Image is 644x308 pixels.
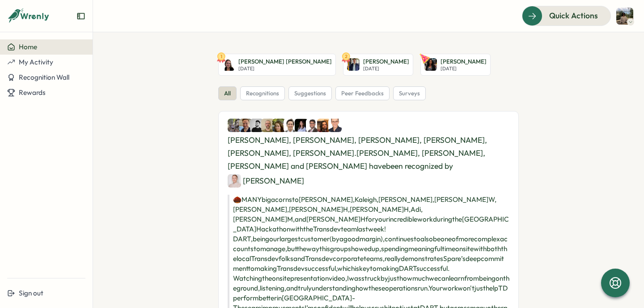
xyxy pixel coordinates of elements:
[522,6,611,26] button: Quick Actions
[399,90,420,98] span: surveys
[363,58,409,66] p: [PERSON_NAME]
[228,174,304,188] div: [PERSON_NAME]
[317,119,330,132] img: Jason Miller
[19,58,53,66] span: My Activity
[19,73,69,81] span: Recognition Wall
[228,174,241,188] img: Kristoffer Hansen
[222,58,235,71] img: Laurila McCullough
[19,43,37,51] span: Home
[328,119,342,132] img: John Henderson
[224,90,231,98] span: all
[239,119,252,132] img: Chris Waddell
[272,119,286,132] img: Kaleigh Crawford
[294,90,326,98] span: suggestions
[616,8,633,25] img: Valery Marimon
[341,90,384,98] span: peer feedbacks
[238,66,332,72] p: [DATE]
[228,119,509,188] div: [PERSON_NAME], [PERSON_NAME], [PERSON_NAME], [PERSON_NAME], [PERSON_NAME], [PERSON_NAME].[PERSON_...
[343,54,413,76] a: 2Kyle Rouhani[PERSON_NAME][DATE]
[363,66,409,72] p: [DATE]
[19,289,43,297] span: Sign out
[228,119,241,132] img: Liam McMahon
[345,53,347,60] text: 2
[420,54,491,76] a: Isabelle Karabayinga[PERSON_NAME][DATE]
[238,58,332,66] p: [PERSON_NAME] [PERSON_NAME]
[424,58,437,71] img: Isabelle Karabayinga
[246,90,279,98] span: recognitions
[76,12,85,21] button: Expand sidebar
[220,53,222,60] text: 1
[306,119,319,132] img: Adi Reddy
[295,119,308,132] img: Michelle Hong
[218,54,336,76] a: 1Laurila McCullough[PERSON_NAME] [PERSON_NAME][DATE]
[347,58,360,71] img: Kyle Rouhani
[19,88,46,97] span: Rewards
[441,58,487,66] p: [PERSON_NAME]
[261,119,275,132] img: Yves Candau
[441,66,487,72] p: [DATE]
[250,119,263,132] img: Chirayu Shah
[549,10,598,21] span: Quick Actions
[284,119,297,132] img: nathan.honka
